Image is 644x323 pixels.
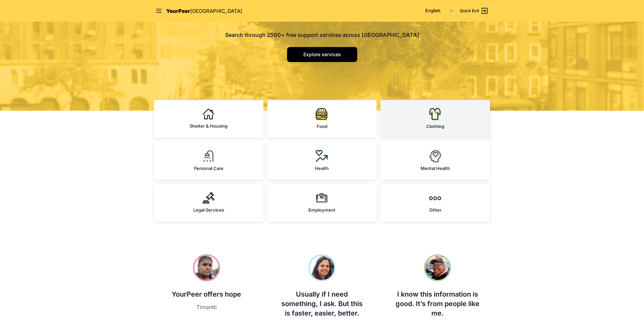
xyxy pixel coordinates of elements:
span: Personal Care [194,166,223,171]
a: Mental Health [381,142,490,180]
a: Quick Exit [460,7,489,15]
span: Other [429,207,442,213]
span: I know this information is good. It’s from people like me. [395,290,479,317]
span: Mental Health [421,166,450,171]
span: Health [315,166,329,171]
a: Personal Care [154,142,263,180]
span: YourPeer [166,8,190,14]
a: Legal Services [154,184,263,222]
span: YourPeer offers hope [172,290,241,298]
a: Employment [267,184,377,222]
span: Shelter & Housing [190,123,228,129]
span: Clothing [426,124,444,129]
a: Explore services [287,47,357,62]
a: Shelter & Housing [154,100,263,138]
figcaption: Timantti [164,303,249,311]
a: Health [267,142,377,180]
span: Legal Services [193,207,224,213]
a: Food [267,100,377,138]
span: Food [317,124,327,129]
span: Employment [308,207,336,213]
span: Explore services [303,51,341,57]
span: Search through 2500+ free support services across [GEOGRAPHIC_DATA] [225,31,419,38]
a: Other [381,184,490,222]
a: Clothing [381,100,490,138]
span: Usually if I need something, I ask. But this is faster, easier, better. [281,290,363,317]
span: [GEOGRAPHIC_DATA] [190,8,242,14]
a: YourPeer[GEOGRAPHIC_DATA] [166,7,242,15]
span: Quick Exit [460,8,479,14]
